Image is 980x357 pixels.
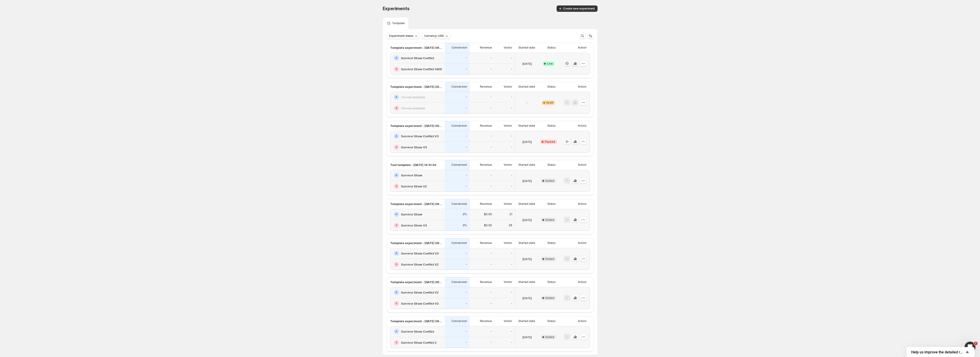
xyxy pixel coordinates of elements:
[546,257,554,261] span: Ended
[522,218,532,222] p: [DATE]
[511,291,512,294] p: -
[547,62,553,65] span: Live
[401,145,427,149] h2: Survivor Straw V3
[390,45,442,50] p: Template experiment - [DATE] 06:46:53
[546,218,554,222] span: Ended
[587,33,594,39] button: Sort the results
[466,134,467,138] p: -
[504,124,512,128] p: Visitor
[547,85,556,89] p: Status
[504,202,512,206] p: Visitor
[547,241,556,245] p: Status
[451,46,467,49] p: Conversion
[466,302,467,305] p: -
[396,106,397,110] h2: B
[395,252,397,255] h2: A
[401,67,442,71] h2: Survivor Straw Conflict 1409
[509,212,512,216] p: 21
[504,163,512,167] p: Visitor
[578,202,586,206] p: Action
[451,241,467,245] p: Conversion
[390,163,436,167] p: Test template - [DATE] 14:51:54
[518,46,535,49] p: Started date
[518,124,535,128] p: Started date
[401,173,422,177] h2: Survivor Straw
[451,124,467,128] p: Conversion
[522,296,532,300] p: [DATE]
[491,330,492,333] p: -
[504,46,512,49] p: Visitor
[401,56,434,60] h2: Survivor Straw Conflict
[557,5,598,12] button: Create new experiment
[463,212,467,216] p: 0%
[491,95,492,99] p: -
[491,173,492,177] p: -
[491,67,492,71] p: -
[546,335,554,339] span: Ended
[466,145,467,149] p: -
[491,252,492,255] p: -
[480,124,492,128] p: Revenue
[480,319,492,323] p: Revenue
[466,330,467,333] p: -
[546,179,554,183] span: Ended
[522,335,532,339] p: [DATE]
[390,124,442,128] p: Template experiment - [DATE] 05:39:30
[504,241,512,245] p: Visitor
[480,280,492,284] p: Revenue
[491,263,492,266] p: -
[389,34,413,38] span: Experiment status
[545,140,555,144] span: Paused
[511,330,512,333] p: -
[504,280,512,284] p: Visitor
[491,184,492,188] p: -
[387,33,420,39] button: Experiment status
[401,329,434,334] h2: Survivor Straw Conflict
[491,134,492,138] p: -
[451,319,467,323] p: Conversion
[480,202,492,206] p: Revenue
[390,202,442,206] p: Template experiment - [DATE] 09:11:00
[547,202,556,206] p: Status
[401,262,439,267] h2: Survivor Straw Conflict V2
[578,280,586,284] p: Action
[511,252,512,255] p: -
[480,46,492,49] p: Revenue
[401,290,439,295] h2: Survivor Straw Conflict V2
[480,85,492,89] p: Revenue
[390,84,442,89] p: Template experiment - [DATE] 05:37:45
[911,350,965,354] span: Help us improve the detailed report for A/B campaigns
[578,46,586,49] p: Action
[395,330,397,333] h2: A
[395,291,397,294] h2: A
[578,163,586,167] p: Action
[974,342,978,345] span: 1
[504,319,512,323] p: Visitor
[466,56,467,60] p: -
[396,224,397,227] h2: B
[466,95,467,99] p: -
[491,302,492,305] p: -
[424,34,444,38] span: Currency: USD
[401,95,425,99] h2: Choose template
[563,7,595,10] span: Create new experiment
[480,241,492,245] p: Revenue
[390,319,442,323] p: Template experiment - [DATE] 06:27:15
[522,179,532,183] p: [DATE]
[396,341,397,344] h2: B
[491,291,492,294] p: -
[451,280,467,284] p: Conversion
[522,61,532,66] p: [DATE]
[466,173,467,177] p: -
[518,202,535,206] p: Started date
[390,241,442,245] p: Template experiment - [DATE] 09:55:32
[518,280,535,284] p: Started date
[578,319,586,323] p: Action
[511,173,512,177] p: -
[547,124,556,128] p: Status
[518,241,535,245] p: Started date
[466,184,467,188] p: -
[401,340,437,345] h2: Survivor Straw Conflict 2
[526,100,528,105] p: -
[547,319,556,323] p: Status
